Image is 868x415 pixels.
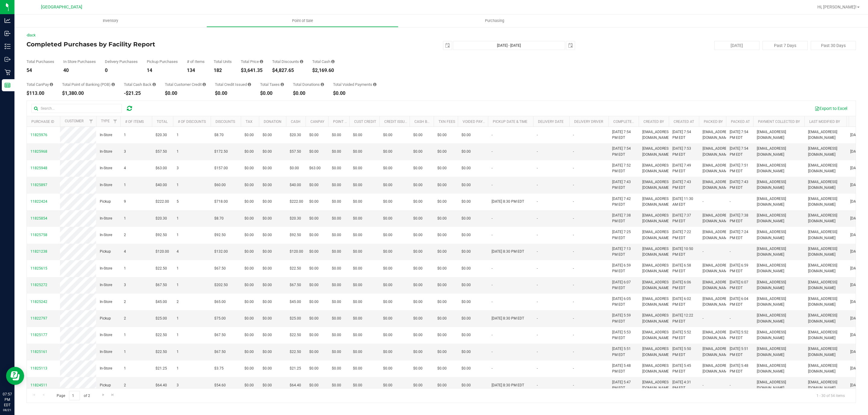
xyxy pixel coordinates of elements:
[30,383,47,387] span: 11824511
[290,232,301,238] span: $92.50
[293,83,324,86] div: Total Donations
[105,68,138,73] div: 0
[612,129,635,141] span: [DATE] 7:54 PM EDT
[757,213,801,224] span: [EMAIL_ADDRESS][DOMAIN_NAME]
[333,91,376,96] div: $0.00
[730,199,731,204] span: -
[492,182,492,188] span: -
[413,182,423,188] span: $0.00
[99,391,108,399] a: Go to the next page
[214,182,226,188] span: $60.00
[730,213,750,224] span: [DATE] 7:38 PM EDT
[156,216,167,221] span: $20.30
[461,165,471,171] span: $0.00
[215,83,251,86] div: Total Credit Issued
[437,199,447,204] span: $0.00
[30,149,47,154] span: 11825968
[398,14,590,27] a: Purchasing
[353,132,362,138] span: $0.00
[538,120,564,124] a: Delivery Date
[642,163,671,174] span: [EMAIL_ADDRESS][DOMAIN_NAME]
[672,129,695,141] span: [DATE] 7:54 PM EDT
[383,182,392,188] span: $0.00
[62,91,115,96] div: $1,380.00
[263,199,272,204] span: $0.00
[62,83,115,86] div: Total Point of Banking (POB)
[808,229,843,241] span: [EMAIL_ADDRESS][DOMAIN_NAME]
[124,91,156,96] div: -$21.25
[353,165,362,171] span: $0.00
[537,165,538,171] span: -
[31,104,122,113] input: Search...
[731,120,750,124] a: Packed At
[244,232,254,238] span: $0.00
[373,83,376,86] i: Sum of all voided payment transaction amounts, excluding tips and transaction fees, for all purch...
[537,232,538,238] span: -
[156,149,167,154] span: $57.50
[642,146,671,157] span: [EMAIL_ADDRESS][DOMAIN_NAME]
[100,232,112,238] span: In-Store
[332,182,341,188] span: $0.00
[383,149,392,154] span: $0.00
[214,68,232,73] div: 182
[309,216,319,221] span: $0.00
[263,165,272,171] span: $0.00
[703,229,732,241] span: [EMAIL_ADDRESS][DOMAIN_NAME]
[248,83,251,86] i: Sum of all account credit issued for all refunds from returned purchases in the date range.
[177,182,179,188] span: 1
[612,229,635,241] span: [DATE] 7:25 PM EDT
[300,60,303,64] i: Sum of the discount values applied to the all purchases in the date range.
[108,391,117,399] a: Go to the last page
[808,146,843,157] span: [EMAIL_ADDRESS][DOMAIN_NAME]
[177,232,179,238] span: 1
[63,68,96,73] div: 40
[492,149,492,154] span: -
[383,216,392,221] span: $0.00
[5,82,11,88] inline-svg: Reports
[763,41,808,50] button: Past 7 Days
[124,165,126,171] span: 4
[5,43,11,49] inline-svg: Inventory
[124,232,126,238] span: 2
[157,120,168,124] a: Total
[272,68,303,73] div: $4,827.65
[105,60,138,64] div: Delivery Purchases
[492,165,492,171] span: -
[461,232,471,238] span: $0.00
[214,165,228,171] span: $157.00
[27,83,53,86] div: Total CanPay
[730,229,750,241] span: [DATE] 7:24 PM EDT
[437,132,447,138] span: $0.00
[574,120,603,124] a: Delivery Driver
[244,182,254,188] span: $0.00
[6,367,24,385] iframe: Resource center
[263,232,272,238] span: $0.00
[413,165,423,171] span: $0.00
[260,83,284,86] div: Total Taxes
[246,120,253,124] a: Tax
[290,199,303,204] span: $222.00
[30,366,47,370] span: 11825113
[573,182,574,188] span: -
[332,199,341,204] span: $0.00
[674,120,694,124] a: Created At
[165,91,206,96] div: $0.00
[187,60,205,64] div: # of Items
[31,120,54,124] a: Purchase ID
[703,146,732,157] span: [EMAIL_ADDRESS][DOMAIN_NAME]
[492,132,492,138] span: -
[612,179,635,191] span: [DATE] 7:43 PM EDT
[27,33,36,37] a: Back
[30,266,47,270] span: 11825615
[811,103,851,114] button: Export to Excel
[156,132,167,138] span: $20.30
[353,216,362,221] span: $0.00
[461,199,471,204] span: $0.00
[312,60,335,64] div: Total Cash
[309,149,319,154] span: $0.00
[187,68,205,73] div: 134
[437,165,447,171] span: $0.00
[290,165,299,171] span: $0.00
[353,199,362,204] span: $0.00
[808,179,843,191] span: [EMAIL_ADDRESS][DOMAIN_NAME]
